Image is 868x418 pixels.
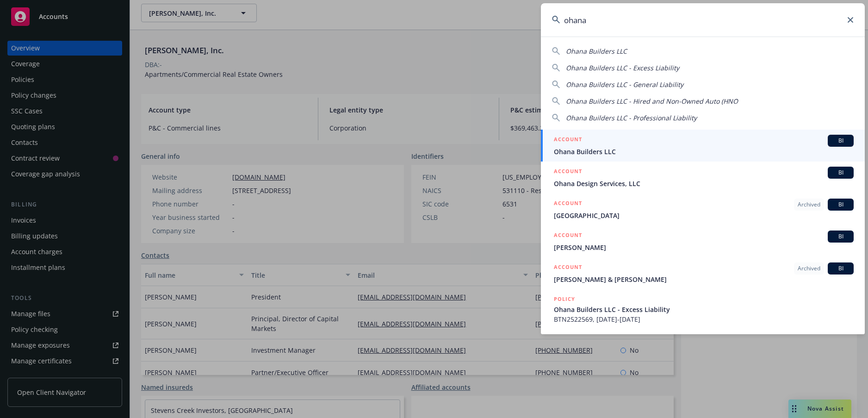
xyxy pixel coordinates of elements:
[554,147,854,156] span: Ohana Builders LLC
[541,257,865,289] a: ACCOUNTArchivedBI[PERSON_NAME] & [PERSON_NAME]
[554,275,854,284] span: [PERSON_NAME] & [PERSON_NAME]
[554,199,582,210] h5: ACCOUNT
[566,47,627,56] span: Ohana Builders LLC
[831,168,850,177] span: BI
[554,167,582,178] h5: ACCOUNT
[554,179,854,188] span: Ohana Design Services, LLC
[554,243,854,252] span: [PERSON_NAME]
[541,289,865,329] a: POLICYOhana Builders LLC - Excess LiabilityBTN2522569, [DATE]-[DATE]
[541,225,865,257] a: ACCOUNTBI[PERSON_NAME]
[566,113,697,122] span: Ohana Builders LLC - Professional Liability
[798,264,820,273] span: Archived
[554,262,582,274] h5: ACCOUNT
[554,135,582,146] h5: ACCOUNT
[566,97,738,106] span: Ohana Builders LLC - Hired and Non-Owned Auto (HNO
[541,3,865,37] input: Search...
[831,232,850,241] span: BI
[798,200,820,209] span: Archived
[554,211,854,220] span: [GEOGRAPHIC_DATA]
[554,294,575,304] h5: POLICY
[541,193,865,225] a: ACCOUNTArchivedBI[GEOGRAPHIC_DATA]
[554,314,854,324] span: BTN2522569, [DATE]-[DATE]
[831,137,850,145] span: BI
[831,200,850,209] span: BI
[541,130,865,162] a: ACCOUNTBIOhana Builders LLC
[566,63,679,72] span: Ohana Builders LLC - Excess Liability
[566,80,683,89] span: Ohana Builders LLC - General Liability
[554,305,854,314] span: Ohana Builders LLC - Excess Liability
[541,162,865,193] a: ACCOUNTBIOhana Design Services, LLC
[554,231,582,242] h5: ACCOUNT
[831,264,850,273] span: BI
